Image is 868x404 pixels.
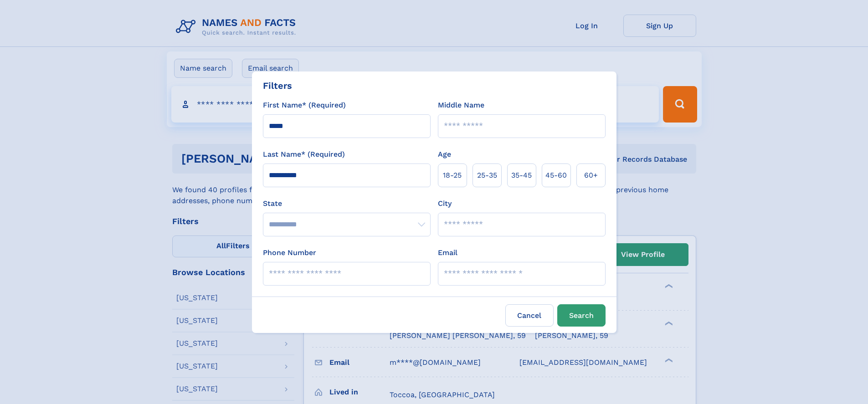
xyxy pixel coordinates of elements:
[511,170,532,181] span: 35‑45
[263,79,292,92] div: Filters
[477,170,497,181] span: 25‑35
[438,247,457,258] label: Email
[505,304,554,327] label: Cancel
[443,170,462,181] span: 18‑25
[438,149,451,160] label: Age
[438,198,452,209] label: City
[263,100,346,111] label: First Name* (Required)
[263,198,431,209] label: State
[438,100,484,111] label: Middle Name
[263,247,316,258] label: Phone Number
[557,304,606,327] button: Search
[263,149,345,160] label: Last Name* (Required)
[584,170,598,181] span: 60+
[545,170,567,181] span: 45‑60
